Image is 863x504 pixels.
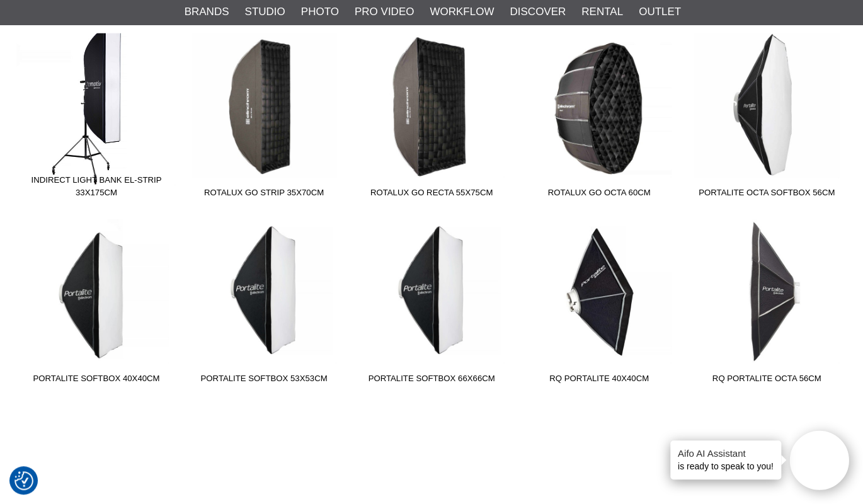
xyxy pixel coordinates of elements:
a: Rotalux Go Strip 35x70cm [180,33,348,203]
a: Brands [185,4,229,20]
a: Indirect Light Bank EL-Strip 33x175cm [13,33,180,203]
a: RQ Portalite Octa 56cm [683,219,850,389]
span: Portalite Softbox 40x40cm [13,372,180,389]
h4: Aifo AI Assistant [678,447,774,460]
span: Portalite Softbox 66x66cm [348,372,515,389]
button: Consent Preferences [14,469,33,492]
span: Indirect Light Bank EL-Strip 33x175cm [13,174,180,203]
a: Photo [301,4,339,20]
a: Rental [581,4,623,20]
span: Rotalux Go Recta 55x75cm [348,186,515,203]
span: Rotalux Go Strip 35x70cm [180,186,348,203]
span: Rotalux Go Octa 60cm [515,186,683,203]
span: RQ Portalite Octa 56cm [683,372,850,389]
div: is ready to speak to you! [670,440,781,479]
a: Portalite Octa Softbox 56cm [683,33,850,203]
a: RQ Portalite 40x40cm [515,219,683,389]
a: Outlet [639,4,681,20]
a: Portalite Softbox 40x40cm [13,219,180,389]
a: Portalite Softbox 53x53cm [180,219,348,389]
a: Rotalux Go Octa 60cm [515,33,683,203]
a: Workflow [430,4,494,20]
img: Revisit consent button [14,471,33,490]
a: Pro Video [355,4,414,20]
span: RQ Portalite 40x40cm [515,372,683,389]
a: Discover [510,4,566,20]
span: Portalite Softbox 53x53cm [180,372,348,389]
a: Studio [244,4,285,20]
span: Portalite Octa Softbox 56cm [683,186,850,203]
a: Rotalux Go Recta 55x75cm [348,33,515,203]
a: Portalite Softbox 66x66cm [348,219,515,389]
